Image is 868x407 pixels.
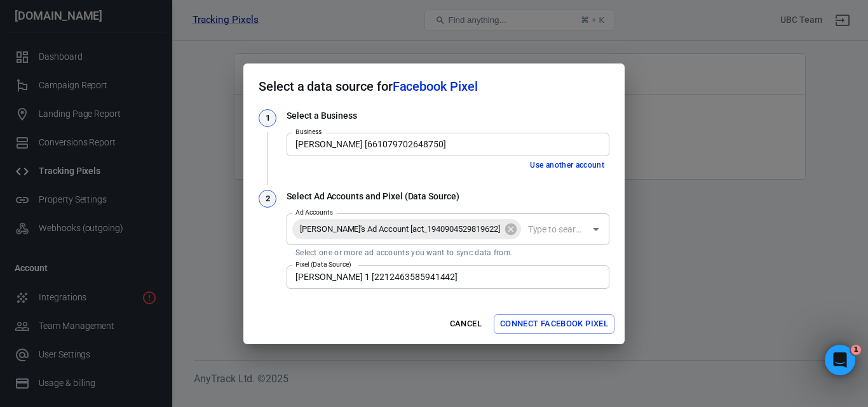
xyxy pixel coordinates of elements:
[290,269,604,285] input: Type to search
[494,314,614,334] button: Connect Facebook Pixel
[851,345,861,355] span: 1
[523,221,585,237] input: Type to search
[587,220,605,238] button: Open
[825,345,855,375] iframe: Intercom live chat
[290,137,604,152] input: Type to search
[295,208,333,217] label: Ad Accounts
[292,223,508,236] span: [PERSON_NAME]'s Ad Account [act_1940904529819622]
[287,109,609,123] h3: Select a Business
[243,63,625,109] h2: Select a data source for
[292,219,521,239] div: [PERSON_NAME]'s Ad Account [act_1940904529819622]
[445,314,486,334] button: Cancel
[393,79,478,94] span: Facebook Pixel
[287,190,609,203] h3: Select Ad Accounts and Pixel (Data Source)
[295,260,351,269] label: Pixel (Data Source)
[259,109,276,127] div: 1
[295,127,322,137] label: Business
[295,248,600,258] p: Select one or more ad accounts you want to sync data from.
[259,190,276,208] div: 2
[525,159,609,172] button: Use another account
